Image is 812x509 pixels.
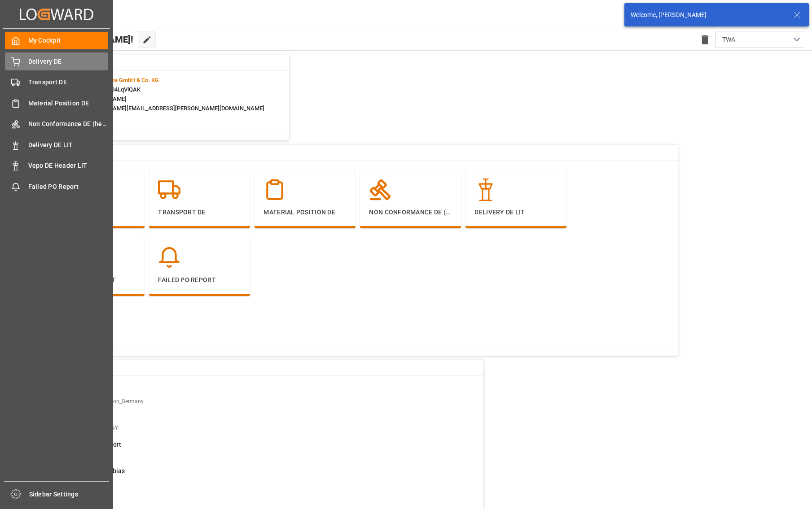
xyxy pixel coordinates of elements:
[5,136,108,153] a: Delivery DE LIT
[5,52,108,70] a: Delivery DE
[28,78,109,87] span: Transport DE
[81,77,159,83] span: Melitta Europa GmbH & Co. KG
[29,490,110,499] span: Sidebar Settings
[158,275,241,285] p: Failed PO Report
[5,157,108,174] a: Vepo DE Header LIT
[631,10,785,20] div: Welcome, [PERSON_NAME]
[28,182,109,191] span: Failed PO Report
[474,208,557,217] p: Delivery DE LIT
[5,74,108,91] a: Transport DE
[28,36,109,45] span: My Cockpit
[369,208,452,217] p: Non Conformance DE (header)
[46,440,472,459] a: 5Bene Truck ReportDelivery DE
[28,140,109,150] span: Delivery DE LIT
[715,31,805,48] button: open menu
[28,119,109,129] span: Non Conformance DE (header)
[28,161,109,170] span: Vepo DE Header LIT
[158,208,241,217] p: Transport DE
[79,105,264,112] span: : [PERSON_NAME][EMAIL_ADDRESS][PERSON_NAME][DOMAIN_NAME]
[28,57,109,66] span: Delivery DE
[5,178,108,195] a: Failed PO Report
[28,99,109,108] span: Material Position DE
[46,387,472,406] a: 1221091test filtermaterialPosition_Germany
[5,32,108,49] a: My Cockpit
[79,77,159,83] span: :
[5,94,108,112] a: Material Position DE
[46,466,472,485] a: 181847RRSDISPOTobiasDelivery DE
[263,208,347,217] p: Material Position DE
[722,35,735,44] span: TWA
[46,413,472,432] a: 1550905testFilterVEPOGERMANY
[5,115,108,133] a: Non Conformance DE (header)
